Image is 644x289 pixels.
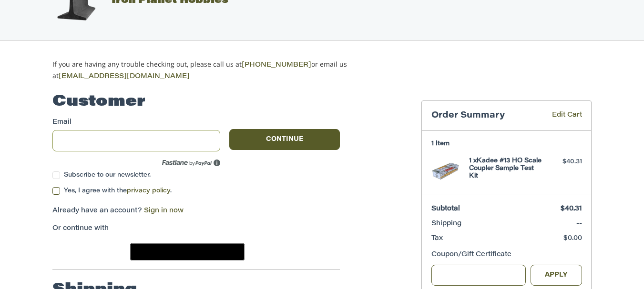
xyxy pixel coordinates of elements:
button: Apply [531,265,582,286]
label: Email [52,118,220,128]
a: [PHONE_NUMBER] [242,62,311,69]
a: privacy policy [127,188,170,194]
div: $40.31 [544,157,582,167]
span: -- [576,220,582,227]
h3: Order Summary [431,110,538,121]
span: Tax [431,235,443,242]
span: Subscribe to our newsletter. [64,172,151,178]
p: Already have an account? [52,206,340,216]
span: $0.00 [563,235,582,242]
div: Coupon/Gift Certificate [431,250,582,260]
a: Sign in now [144,208,184,214]
h4: 1 x Kadee #13 HO Scale Coupler Sample Test Kit [469,157,542,180]
a: [EMAIL_ADDRESS][DOMAIN_NAME] [59,73,190,80]
iframe: PayPal-paypal [50,243,121,260]
h2: Customer [52,92,145,111]
p: If you are having any trouble checking out, please call us at or email us at [52,59,377,82]
p: Or continue with [52,224,340,234]
button: Continue [229,129,340,150]
span: Subtotal [431,206,460,212]
button: Google Pay [130,243,245,260]
a: Edit Cart [538,110,582,121]
span: $40.31 [561,206,582,212]
span: Shipping [431,220,461,227]
h3: 1 Item [431,140,582,148]
span: Yes, I agree with the . [64,188,172,194]
input: Gift Certificate or Coupon Code [431,265,526,286]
